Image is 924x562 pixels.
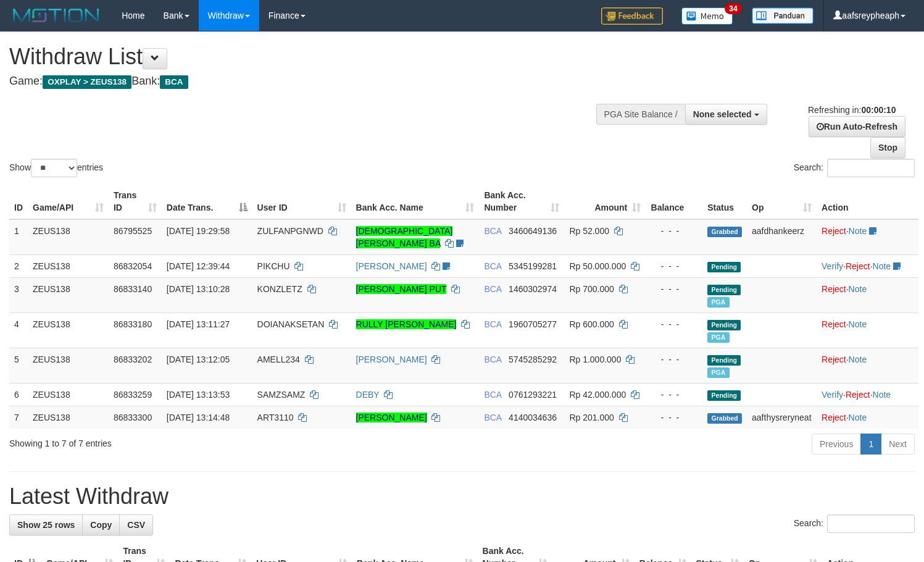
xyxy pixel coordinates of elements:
[817,406,918,429] td: ·
[707,285,741,295] span: Pending
[569,354,621,364] span: Rp 1.000.000
[9,254,28,277] td: 2
[28,406,109,429] td: ZEUS138
[356,354,427,364] a: [PERSON_NAME]
[160,75,188,89] span: BCA
[822,261,843,271] a: Verify
[873,261,891,271] a: Note
[569,413,614,422] span: Rp 201.000
[509,261,557,271] span: Copy 5345199281 to clipboard
[9,6,103,25] img: MOTION_logo.png
[31,159,77,177] select: Showentries
[849,319,867,329] a: Note
[569,284,614,294] span: Rp 700.000
[356,390,380,400] a: DEBY
[509,413,557,422] span: Copy 4140034636 to clipboard
[167,354,230,364] span: [DATE] 13:12:05
[257,226,323,236] span: ZULFANPGNWD
[693,109,752,119] span: None selected
[484,319,501,329] span: BCA
[114,261,152,271] span: 86832054
[356,319,457,329] a: RULLY [PERSON_NAME]
[9,383,28,406] td: 6
[257,390,306,400] span: SAMZSAMZ
[651,225,697,237] div: - - -
[9,484,915,509] h1: Latest Withdraw
[167,284,230,294] span: [DATE] 13:10:28
[9,348,28,383] td: 5
[167,261,230,271] span: [DATE] 12:39:44
[849,413,867,422] a: Note
[817,254,918,277] td: · ·
[9,312,28,348] td: 4
[651,260,697,272] div: - - -
[484,226,501,236] span: BCA
[564,184,646,219] th: Amount: activate to sort column ascending
[747,184,817,219] th: Op: activate to sort column ascending
[356,226,453,248] a: [DEMOGRAPHIC_DATA][PERSON_NAME] BA
[808,105,896,115] span: Refreshing in:
[569,390,626,400] span: Rp 42.000.000
[849,354,867,364] a: Note
[817,348,918,383] td: ·
[9,432,376,450] div: Showing 1 to 7 of 7 entries
[822,354,846,364] a: Reject
[827,159,915,177] input: Search:
[162,184,252,219] th: Date Trans.: activate to sort column descending
[822,226,846,236] a: Reject
[846,261,870,271] a: Reject
[257,261,290,271] span: PIKCHU
[870,137,905,158] a: Stop
[43,75,131,89] span: OXPLAY > ZEUS138
[127,520,145,530] span: CSV
[707,413,742,424] span: Grabbed
[707,320,741,330] span: Pending
[356,413,427,422] a: [PERSON_NAME]
[114,284,152,294] span: 86833140
[484,354,501,364] span: BCA
[707,227,742,237] span: Grabbed
[257,354,300,364] span: AMELL234
[822,390,843,400] a: Verify
[817,184,918,219] th: Action
[90,520,112,530] span: Copy
[651,353,697,366] div: - - -
[651,411,697,424] div: - - -
[822,284,846,294] a: Reject
[484,390,501,400] span: BCA
[28,383,109,406] td: ZEUS138
[685,104,767,125] button: None selected
[569,261,626,271] span: Rp 50.000.000
[725,3,741,14] span: 34
[509,390,557,400] span: Copy 0761293221 to clipboard
[484,284,501,294] span: BCA
[860,434,881,455] a: 1
[114,413,152,422] span: 86833300
[707,390,741,401] span: Pending
[167,390,230,400] span: [DATE] 13:13:53
[28,184,109,219] th: Game/API: activate to sort column ascending
[707,332,729,343] span: Marked by aafnoeunsreypich
[257,284,302,294] span: KONZLETZ
[707,355,741,366] span: Pending
[849,284,867,294] a: Note
[484,413,501,422] span: BCA
[9,514,83,535] a: Show 25 rows
[752,7,814,24] img: panduan.png
[707,297,729,308] span: Marked by aafnoeunsreypich
[822,319,846,329] a: Reject
[569,226,609,236] span: Rp 52.000
[9,406,28,429] td: 7
[351,184,480,219] th: Bank Acc. Name: activate to sort column ascending
[794,514,915,533] label: Search:
[252,184,351,219] th: User ID: activate to sort column ascending
[812,434,861,455] a: Previous
[707,367,729,378] span: Marked by aafnoeunsreypich
[9,277,28,312] td: 3
[28,277,109,312] td: ZEUS138
[509,354,557,364] span: Copy 5745285292 to clipboard
[167,226,230,236] span: [DATE] 19:29:58
[114,354,152,364] span: 86833202
[479,184,564,219] th: Bank Acc. Number: activate to sort column ascending
[28,348,109,383] td: ZEUS138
